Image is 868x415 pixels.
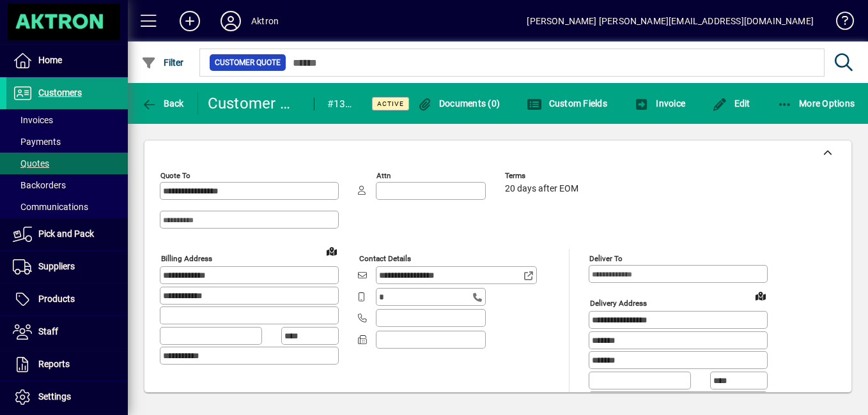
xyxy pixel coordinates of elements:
span: Pick and Pack [38,229,94,239]
mat-label: Attn [376,171,391,180]
span: Custom Fields [527,98,607,109]
a: Payments [6,131,128,153]
a: Home [6,45,128,77]
button: More Options [774,92,858,115]
button: Filter [138,51,187,74]
span: Filter [141,57,184,68]
a: Knowledge Base [826,3,852,44]
span: Reports [38,359,70,369]
span: Invoice [634,98,685,109]
span: Settings [38,391,71,402]
span: Terms [505,172,582,180]
span: Active [377,100,404,108]
a: Settings [6,381,128,413]
button: Documents (0) [414,92,503,115]
button: Custom Fields [523,92,610,115]
span: Edit [712,98,750,109]
div: Aktron [251,11,279,31]
a: Products [6,283,128,315]
span: 20 days after EOM [505,184,578,194]
span: Communications [13,202,88,212]
a: Quotes [6,153,128,174]
span: Home [38,55,62,65]
a: Communications [6,196,128,218]
a: Suppliers [6,251,128,283]
div: Customer Quote [208,93,301,114]
span: Quotes [13,158,49,169]
a: Backorders [6,174,128,196]
button: Invoice [631,92,688,115]
span: Backorders [13,180,66,190]
button: Edit [709,92,754,115]
a: Invoices [6,109,128,131]
span: Suppliers [38,261,75,271]
span: Customers [38,87,82,98]
span: Customer Quote [215,56,281,69]
span: Staff [38,326,58,336]
mat-label: Deliver To [589,254,623,263]
span: Back [141,98,184,109]
span: Products [38,294,75,304]
a: Reports [6,349,128,381]
div: #139002 [327,94,356,114]
a: Pick and Pack [6,218,128,250]
span: Payments [13,137,61,147]
a: View on map [750,285,771,306]
button: Back [138,92,187,115]
a: View on map [322,241,342,261]
a: Staff [6,316,128,348]
button: Add [169,10,210,33]
div: [PERSON_NAME] [PERSON_NAME][EMAIL_ADDRESS][DOMAIN_NAME] [527,11,814,31]
app-page-header-button: Back [128,92,198,115]
span: More Options [777,98,855,109]
span: Invoices [13,115,53,125]
mat-label: Quote To [160,171,190,180]
button: Profile [210,10,251,33]
span: Documents (0) [417,98,500,109]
